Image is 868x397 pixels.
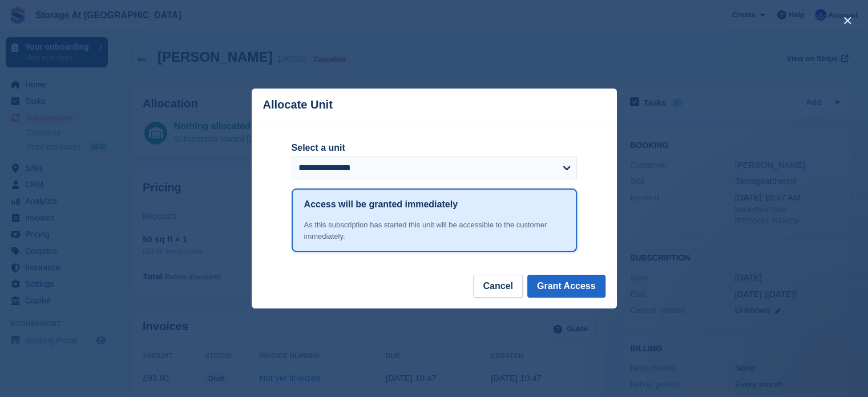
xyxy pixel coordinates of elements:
button: close [838,11,857,30]
button: Grant Access [527,275,605,298]
h1: Access will be granted immediately [304,198,458,211]
button: Cancel [473,275,522,298]
div: As this subscription has started this unit will be accessible to the customer immediately. [304,219,564,242]
label: Select a unit [292,141,577,155]
p: Allocate Unit [263,98,333,111]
